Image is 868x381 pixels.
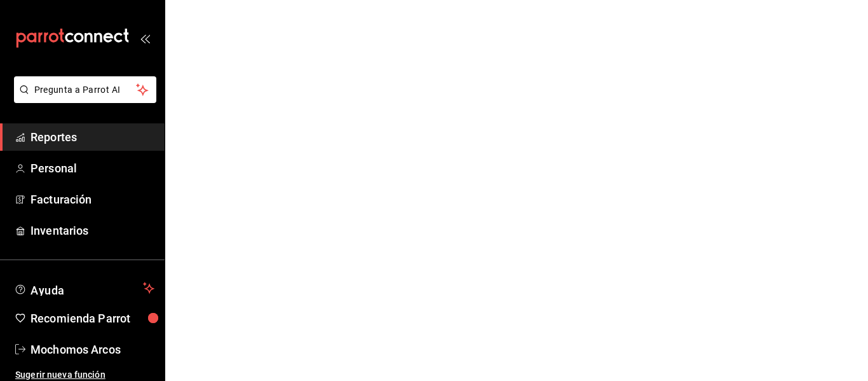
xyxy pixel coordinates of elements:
[31,310,154,327] span: Recomienda Parrot
[31,128,154,146] span: Reportes
[14,76,156,103] button: Pregunta a Parrot AI
[9,92,156,106] a: Pregunta a Parrot AI
[34,83,137,97] span: Pregunta a Parrot AI
[31,222,154,239] span: Inventarios
[31,281,138,296] span: Ayuda
[31,191,154,208] span: Facturación
[31,341,154,358] span: Mochomos Arcos
[31,160,154,177] span: Personal
[140,33,150,43] button: open_drawer_menu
